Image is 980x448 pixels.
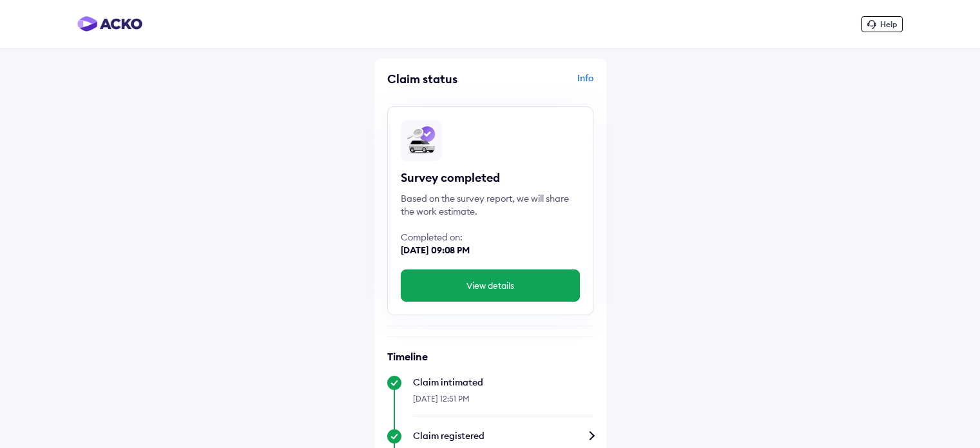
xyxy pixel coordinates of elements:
div: Info [494,72,593,96]
h6: Timeline [387,350,593,363]
div: Based on the survey report, we will share the work estimate. [401,192,580,218]
img: horizontal-gradient.png [77,16,142,32]
span: Help [880,19,897,29]
div: [DATE] 12:51 PM [413,389,593,416]
div: [DATE] 09:08 PM [401,244,580,257]
div: Claim status [387,72,487,86]
div: Completed on: [401,231,580,244]
div: Claim registered [413,429,593,442]
div: Claim intimated [413,376,593,389]
button: View details [401,269,580,302]
div: Survey completed [401,170,580,186]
